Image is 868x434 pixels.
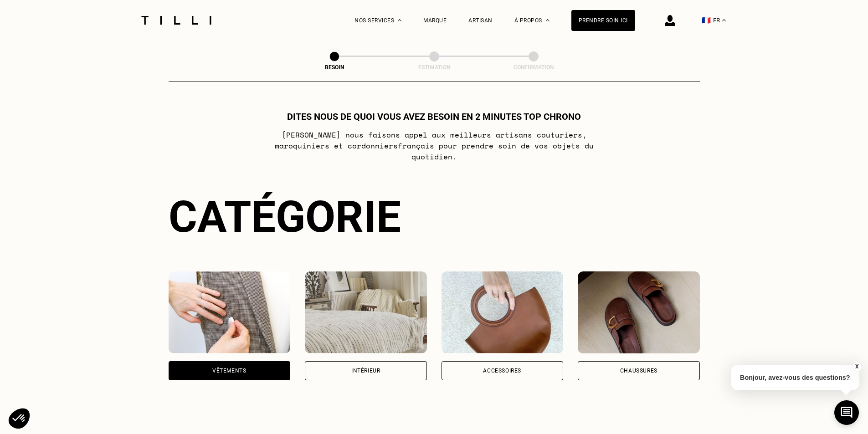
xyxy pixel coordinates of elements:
div: Chaussures [620,368,657,373]
div: Estimation [389,64,480,71]
p: Bonjour, avez-vous des questions? [731,365,859,390]
img: Menu déroulant [398,19,401,21]
button: X [852,362,861,372]
img: menu déroulant [722,19,726,21]
img: Chaussures [578,271,700,353]
div: Besoin [289,64,380,71]
div: Confirmation [488,64,579,71]
a: Prendre soin ici [571,10,635,31]
img: Vêtements [169,271,291,353]
span: 🇫🇷 [702,16,711,25]
img: Menu déroulant à propos [546,19,550,21]
div: Accessoires [483,368,521,373]
a: Marque [423,17,447,24]
div: Vêtements [212,368,246,373]
h1: Dites nous de quoi vous avez besoin en 2 minutes top chrono [287,111,581,122]
a: Artisan [468,17,493,24]
img: Intérieur [305,271,427,353]
img: Accessoires [442,271,564,353]
img: icône connexion [665,15,675,26]
img: Logo du service de couturière Tilli [138,16,215,25]
div: Catégorie [169,191,700,242]
div: Intérieur [351,368,380,373]
p: [PERSON_NAME] nous faisons appel aux meilleurs artisans couturiers , maroquiniers et cordonniers ... [253,129,615,162]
